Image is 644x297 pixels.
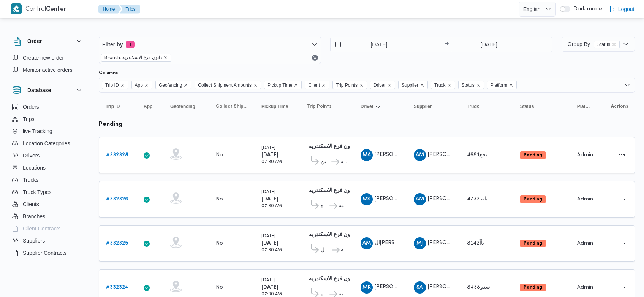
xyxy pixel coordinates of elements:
b: # 332325 [106,241,128,246]
button: Actions [616,149,628,161]
span: Trucks [23,175,38,184]
span: Admin [577,285,593,290]
span: Monitor active orders [23,65,73,75]
small: 07:30 AM [261,248,282,253]
img: X8yXhbKr1z7QwAAAABJRU5ErkJggg== [11,3,22,14]
b: Center [46,6,66,12]
span: سدو8438 [467,285,490,290]
button: Trucks [9,174,87,186]
span: [PERSON_NAME][DATE] بسيوني [428,240,506,245]
div: Muhammad Jmuaah Dsaoqai Bsaioni [414,237,426,249]
b: pending [99,122,122,127]
span: [PERSON_NAME] [PERSON_NAME] السيد [428,152,529,157]
b: Pending [524,197,542,202]
div: No [216,240,223,247]
small: 07:30 AM [261,292,282,297]
button: remove selected entity [612,42,616,47]
svg: Sorted in descending order [375,103,381,110]
label: Columns [99,70,118,76]
button: Trips [120,5,140,14]
span: Client [308,81,320,89]
button: Actions [616,237,628,249]
span: Branches [23,212,45,221]
span: [PERSON_NAME] [PERSON_NAME] [428,196,516,201]
span: AM [362,237,371,249]
span: ال[PERSON_NAME] [375,240,423,245]
button: Branches [9,210,87,222]
span: Trip ID [106,103,120,110]
span: Truck [434,81,446,89]
span: Status [462,81,475,89]
span: Group By Status [568,41,620,47]
span: Actions [611,103,628,110]
span: اول المنتزه [321,202,328,211]
span: Trip Points [307,103,331,110]
div: No [216,196,223,203]
span: دانون فرع الاسكندريه [339,202,347,211]
a: #332324 [106,283,128,292]
a: #332325 [106,239,128,248]
button: Remove [310,53,320,62]
span: Trip ID [105,81,119,89]
span: Location Categories [23,139,70,148]
span: قسم أول الرمل [321,246,331,255]
button: Actions [616,281,628,294]
button: Pickup Time [258,100,296,113]
b: # 332326 [106,197,128,202]
span: Trip ID [102,81,128,89]
div: → [444,42,449,47]
button: Truck [464,100,510,113]
button: Order [12,37,84,46]
span: Collect Shipment Amounts [195,81,261,89]
span: Trip Points [332,81,367,89]
span: App [131,81,152,89]
b: Pending [524,285,542,290]
button: Group ByStatusremove selected entity [562,37,635,52]
button: Logout [606,2,638,17]
span: Trip Points [336,81,358,89]
button: Supplier [411,100,456,113]
button: Monitor active orders [9,64,87,76]
span: 1 active filters [126,41,135,48]
span: MS [362,193,370,205]
span: Geofencing [155,81,191,89]
button: Platform [574,100,593,113]
b: [DATE] [261,241,278,246]
span: [PERSON_NAME] [PERSON_NAME] [375,152,463,157]
button: Devices [9,259,87,271]
button: Remove Client from selection in this group [321,83,326,87]
button: Database [12,86,84,95]
b: دانون فرع الاسكندريه [309,188,355,193]
span: دانون فرع الاسكندريه [341,246,347,255]
span: MJ [416,237,423,249]
span: Geofencing [159,81,182,89]
button: Remove Supplier from selection in this group [420,83,424,87]
span: باط4732 [467,197,487,202]
button: Trips [9,113,87,125]
span: Pending [520,151,546,159]
span: AM [416,193,424,205]
span: Status [520,103,534,110]
span: دانون فرع الاسكندريه [340,157,347,167]
button: Trip ID [103,100,133,113]
button: DriverSorted in descending order [358,100,403,113]
div: No [216,284,223,291]
small: [DATE] [261,234,275,238]
span: Collect Shipment Amounts [216,103,248,110]
b: دانون فرع الاسكندريه [309,276,355,281]
span: Supplier [414,103,432,110]
span: Client Contracts [23,224,61,233]
button: Remove Status from selection in this group [476,83,481,87]
b: [DATE] [261,152,278,157]
button: Remove App from selection in this group [144,83,149,87]
div: Muhammad Alsaid Aid Hamaidah Ali [361,149,373,161]
button: Status [517,100,566,113]
button: Remove Driver from selection in this group [387,83,392,87]
div: Muhammad Sbhai Muhammad Isamaail [361,193,373,205]
button: Supplier Contracts [9,247,87,259]
button: Actions [616,193,628,205]
span: Logout [618,5,635,14]
h3: Order [27,37,42,46]
span: Truck [431,81,455,89]
button: Truck Types [9,186,87,198]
